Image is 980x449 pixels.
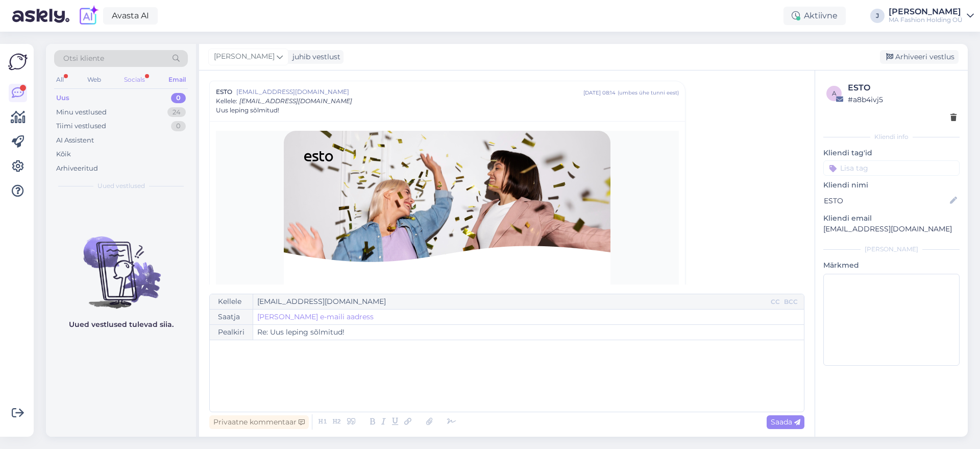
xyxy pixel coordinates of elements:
img: No chats [46,218,196,310]
img: Askly Logo [8,52,28,72]
div: juhib vestlust [288,52,340,62]
div: Uus [56,93,69,103]
div: [DATE] 08:14 [583,89,616,97]
input: Write subject here... [253,325,804,340]
p: Kliendi email [823,213,960,224]
div: Saatja [210,310,253,324]
div: [PERSON_NAME] [889,8,963,16]
div: Email [166,73,188,86]
p: Märkmed [823,260,960,271]
span: Otsi kliente [63,53,104,64]
div: CC [769,297,782,306]
span: [EMAIL_ADDRESS][DOMAIN_NAME] [239,97,352,105]
div: All [54,73,66,86]
div: 0 [171,121,186,131]
span: [PERSON_NAME] [214,51,275,62]
div: Aktiivne [783,7,846,25]
p: Kliendi nimi [823,180,960,191]
div: Kellele [210,294,253,309]
a: [PERSON_NAME]MA Fashion Holding OÜ [889,8,974,24]
span: Uus leping sõlmitud! [216,106,279,115]
div: 0 [171,93,186,103]
input: Recepient... [253,294,769,309]
p: Uued vestlused tulevad siia. [69,319,174,330]
a: [PERSON_NAME] e-maili aadress [257,312,374,322]
div: Pealkiri [210,325,253,340]
p: [EMAIL_ADDRESS][DOMAIN_NAME] [823,224,960,234]
span: [EMAIL_ADDRESS][DOMAIN_NAME] [236,87,583,97]
div: # a8b4ivj5 [848,94,957,105]
div: Web [85,73,103,86]
div: 24 [167,107,186,117]
div: J [870,9,885,23]
div: Privaatne kommentaar [209,415,309,429]
div: AI Assistent [56,135,94,146]
div: Tiimi vestlused [56,121,106,131]
a: Avasta AI [103,7,158,25]
span: Uued vestlused [97,181,145,191]
div: MA Fashion Holding OÜ [889,16,963,24]
span: Saada [771,417,800,427]
div: Socials [122,73,147,86]
div: Kliendi info [823,132,960,141]
h1: [PERSON_NAME] on sõlminud lepingu ettevõttega Marc & [PERSON_NAME] ! [304,284,590,321]
div: BCC [782,297,800,306]
span: ESTO [216,87,232,97]
div: Arhiveeri vestlus [880,50,959,64]
div: ( umbes ühe tunni eest ) [618,89,679,97]
input: Lisa tag [823,160,960,176]
div: [PERSON_NAME] [823,245,960,254]
div: ESTO [848,82,957,94]
img: explore-ai [78,5,99,27]
p: Kliendi tag'id [823,148,960,158]
div: Kõik [56,149,71,159]
span: a [832,89,837,97]
input: Lisa nimi [824,195,948,206]
div: Minu vestlused [56,107,107,117]
span: Kellele : [216,97,237,105]
div: Arhiveeritud [56,163,98,174]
